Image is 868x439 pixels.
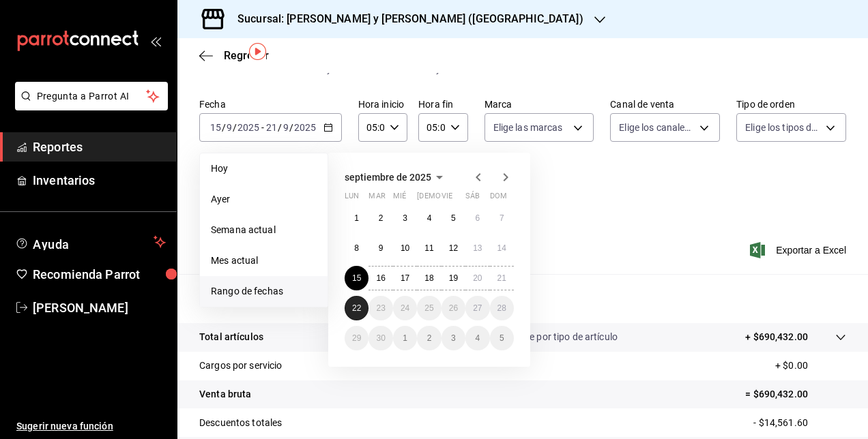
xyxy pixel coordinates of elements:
p: Cargos por servicio [199,359,283,373]
button: 7 de septiembre de 2025 [490,206,514,230]
abbr: 23 de septiembre de 2025 [376,303,385,313]
span: Recomienda Parrot [33,265,166,284]
abbr: 7 de septiembre de 2025 [500,213,504,223]
abbr: 5 de septiembre de 2025 [451,213,456,223]
span: Pregunta a Parrot AI [37,89,147,104]
p: Total artículos [199,330,263,344]
abbr: 9 de septiembre de 2025 [379,243,384,253]
abbr: viernes [442,192,452,206]
button: 29 de septiembre de 2025 [345,326,368,350]
span: Hoy [211,162,317,176]
abbr: 19 de septiembre de 2025 [449,273,458,283]
span: / [222,122,226,133]
button: 14 de septiembre de 2025 [490,236,514,260]
abbr: 10 de septiembre de 2025 [401,243,409,253]
button: Pregunta a Parrot AI [15,82,168,110]
button: 27 de septiembre de 2025 [465,296,489,320]
span: Inventarios [33,171,166,190]
button: septiembre de 2025 [345,169,448,185]
label: Tipo de orden [736,100,846,109]
p: + $690,432.00 [745,330,808,344]
button: 1 de septiembre de 2025 [345,206,368,230]
span: Semana actual [211,223,317,237]
p: - $14,561.60 [753,416,846,430]
abbr: 2 de octubre de 2025 [427,333,432,343]
button: 23 de septiembre de 2025 [368,296,392,320]
label: Hora inicio [358,100,407,109]
abbr: 28 de septiembre de 2025 [497,303,506,313]
span: septiembre de 2025 [345,172,431,183]
span: Rango de fechas [211,284,317,299]
button: 21 de septiembre de 2025 [490,266,514,290]
input: -- [226,122,233,133]
abbr: 15 de septiembre de 2025 [352,273,361,283]
button: 3 de septiembre de 2025 [393,206,417,230]
h3: Sucursal: [PERSON_NAME] y [PERSON_NAME] ([GEOGRAPHIC_DATA]) [227,11,583,27]
button: 5 de septiembre de 2025 [442,206,465,230]
abbr: 26 de septiembre de 2025 [449,303,458,313]
abbr: 27 de septiembre de 2025 [473,303,482,313]
abbr: martes [368,192,385,206]
abbr: 24 de septiembre de 2025 [401,303,409,313]
button: 24 de septiembre de 2025 [393,296,417,320]
button: 16 de septiembre de 2025 [368,266,392,290]
abbr: 25 de septiembre de 2025 [424,303,433,313]
a: Pregunta a Parrot AI [10,99,168,113]
span: - [261,122,264,133]
span: Sugerir nueva función [16,419,166,434]
button: 26 de septiembre de 2025 [442,296,465,320]
input: -- [209,122,222,133]
abbr: 11 de septiembre de 2025 [424,243,433,253]
abbr: 13 de septiembre de 2025 [473,243,482,253]
input: ---- [293,122,317,133]
abbr: jueves [417,192,497,206]
button: 3 de octubre de 2025 [442,326,465,350]
button: 19 de septiembre de 2025 [442,266,465,290]
abbr: 1 de septiembre de 2025 [354,213,359,223]
button: 17 de septiembre de 2025 [393,266,417,290]
span: Elige las marcas [493,121,563,134]
input: -- [265,122,278,133]
button: Exportar a Excel [753,242,846,258]
button: 2 de septiembre de 2025 [368,206,392,230]
button: 10 de septiembre de 2025 [393,236,417,260]
abbr: 3 de septiembre de 2025 [403,213,407,223]
p: = $690,432.00 [745,387,846,402]
button: 4 de septiembre de 2025 [417,206,441,230]
p: + $0.00 [775,359,846,373]
button: 4 de octubre de 2025 [465,326,489,350]
span: / [233,122,237,133]
abbr: 29 de septiembre de 2025 [352,333,361,343]
button: 20 de septiembre de 2025 [465,266,489,290]
span: Reportes [33,138,166,156]
abbr: 16 de septiembre de 2025 [376,273,385,283]
button: 25 de septiembre de 2025 [417,296,441,320]
button: open_drawer_menu [150,35,161,46]
span: Ayer [211,192,317,207]
button: 28 de septiembre de 2025 [490,296,514,320]
abbr: 20 de septiembre de 2025 [473,273,482,283]
button: 9 de septiembre de 2025 [368,236,392,260]
abbr: domingo [490,192,507,206]
button: Regresar [199,49,269,62]
abbr: 6 de septiembre de 2025 [475,213,480,223]
button: 2 de octubre de 2025 [417,326,441,350]
abbr: sábado [465,192,480,206]
img: Tooltip marker [249,43,266,60]
button: 18 de septiembre de 2025 [417,266,441,290]
span: Regresar [224,49,269,62]
span: Elige los tipos de orden [745,121,821,134]
span: [PERSON_NAME] [33,299,166,317]
abbr: 1 de octubre de 2025 [403,333,407,343]
button: 30 de septiembre de 2025 [368,326,392,350]
span: Elige los canales de venta [619,121,695,134]
span: Ayuda [33,234,148,250]
input: -- [283,122,289,133]
p: Descuentos totales [199,416,282,430]
abbr: 18 de septiembre de 2025 [424,273,433,283]
label: Hora fin [418,100,467,109]
button: 13 de septiembre de 2025 [465,236,489,260]
abbr: 14 de septiembre de 2025 [497,243,506,253]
